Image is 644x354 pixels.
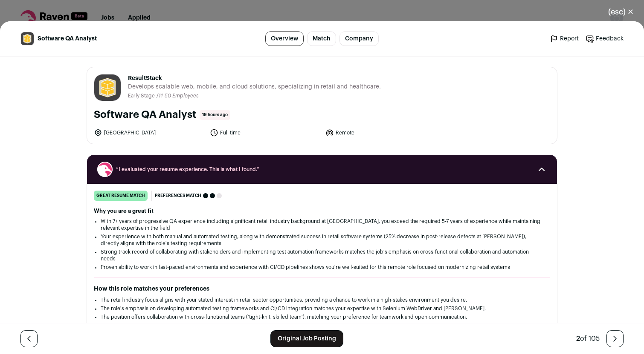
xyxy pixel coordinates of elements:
[94,285,550,293] h2: How this role matches your preferences
[94,128,205,137] li: [GEOGRAPHIC_DATA]
[157,93,199,99] li: /
[270,330,343,347] a: Original Job Posting
[21,32,34,45] img: b38befe0db438ee87f311db83d7287b1c065cb7403053d43feac38bbf12aba10.jpg
[155,191,201,200] span: Preferences match
[200,110,230,120] span: 19 hours ago
[159,93,199,98] span: 11-50 Employees
[128,74,381,83] span: ResultStack
[101,218,543,231] li: With 7+ years of progressive QA experience including significant retail industry background at [G...
[94,191,148,201] div: great resume match
[94,74,121,101] img: b38befe0db438ee87f311db83d7287b1c065cb7403053d43feac38bbf12aba10.jpg
[101,297,543,303] li: The retail industry focus aligns with your stated interest in retail sector opportunities, provid...
[210,128,321,137] li: Full time
[94,208,550,214] h2: Why you are a great fit
[101,314,543,320] li: The position offers collaboration with cross-functional teams ('tight-knit, skilled team'), match...
[339,31,379,46] a: Company
[307,31,336,46] a: Match
[116,166,528,173] span: “I evaluated your resume experience. This is what I found.”
[265,31,304,46] a: Overview
[101,233,543,247] li: Your experience with both manual and automated testing, along with demonstrated success in retail...
[576,335,580,342] span: 2
[94,108,196,122] h1: Software QA Analyst
[576,334,600,344] div: of 105
[101,264,543,271] li: Proven ability to work in fast-paced environments and experience with CI/CD pipelines shows you'r...
[586,34,624,43] a: Feedback
[598,3,644,21] button: Close modal
[38,34,97,43] span: Software QA Analyst
[325,128,436,137] li: Remote
[128,83,381,91] span: Develops scalable web, mobile, and cloud solutions, specializing in retail and healthcare.
[128,93,157,99] li: Early Stage
[101,305,543,312] li: The role's emphasis on developing automated testing frameworks and CI/CD integration matches your...
[101,322,543,329] li: While innovation is mentioned through 'modernizing retail systems', the consulting nature of the ...
[550,34,579,43] a: Report
[101,248,543,262] li: Strong track record of collaborating with stakeholders and implementing test automation framework...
